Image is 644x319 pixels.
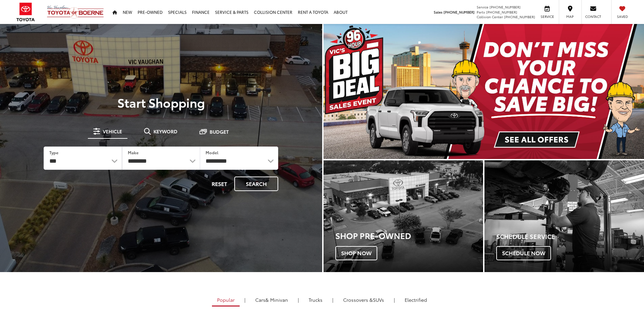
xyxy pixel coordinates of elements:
span: Collision Center [477,14,503,19]
button: Reset [206,177,233,191]
div: Toyota [484,160,644,272]
a: Shop Pre-Owned Shop Now [324,160,483,272]
span: Parts [477,9,485,15]
span: Saved [615,14,630,19]
span: Keyword [153,129,177,134]
span: Map [563,14,577,19]
span: [PHONE_NUMBER] [504,14,535,19]
label: Make [128,150,139,155]
li: | [392,296,397,303]
button: Search [234,177,278,191]
span: Vehicle [103,129,122,134]
span: Service [477,4,488,9]
li: | [331,296,335,303]
span: [PHONE_NUMBER] [444,9,475,15]
h4: Schedule Service [496,233,644,240]
span: Schedule Now [496,246,551,260]
div: Toyota [324,160,483,272]
a: Electrified [400,294,432,305]
label: Type [49,150,58,155]
a: Popular [212,294,240,307]
span: & Minivan [265,296,288,303]
span: Service [540,14,555,19]
a: SUVs [338,294,389,305]
span: Sales [434,9,443,15]
span: Budget [210,129,229,134]
span: Contact [585,14,601,19]
a: Trucks [304,294,328,305]
h3: Shop Pre-Owned [335,231,483,240]
span: Shop Now [335,246,377,260]
img: Vic Vaughan Toyota of Boerne [47,5,104,19]
span: Crossovers & [343,296,373,303]
p: Start Shopping [28,96,294,109]
li: | [243,296,247,303]
a: Schedule Service Schedule Now [484,160,644,272]
span: [PHONE_NUMBER] [490,4,521,9]
a: Cars [250,294,293,305]
span: [PHONE_NUMBER] [486,9,517,15]
label: Model [206,150,218,155]
li: | [296,296,301,303]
